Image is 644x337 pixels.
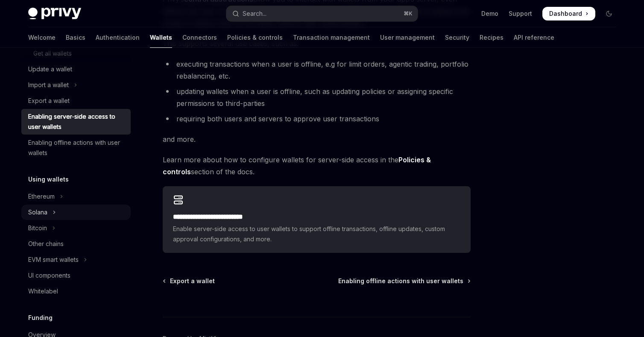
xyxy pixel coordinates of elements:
[21,252,131,267] button: Toggle EVM smart wallets section
[173,224,460,244] span: Enable server-side access to user wallets to support offline transactions, offline updates, custo...
[163,133,471,145] span: and more.
[21,268,131,283] a: UI components
[28,223,47,233] div: Bitcoin
[28,313,53,323] h5: Funding
[481,9,498,18] a: Demo
[163,113,471,125] li: requiring both users and servers to approve user transactions
[28,207,47,217] div: Solana
[28,239,64,249] div: Other chains
[226,6,418,21] button: Open search
[509,9,532,18] a: Support
[21,77,131,93] button: Toggle Import a wallet section
[21,135,131,161] a: Enabling offline actions with user wallets
[602,7,616,21] button: Toggle dark mode
[182,27,217,48] a: Connectors
[28,138,126,158] div: Enabling offline actions with user wallets
[28,8,81,20] img: dark logo
[163,85,471,109] li: updating wallets when a user is offline, such as updating policies or assigning specific permissi...
[480,27,503,48] a: Recipes
[163,58,471,82] li: executing transactions when a user is offline, e.g for limit orders, agentic trading, portfolio r...
[380,27,435,48] a: User management
[549,9,582,18] span: Dashboard
[338,277,463,285] span: Enabling offline actions with user wallets
[21,236,131,252] a: Other chains
[28,96,70,106] div: Export a wallet
[21,284,131,299] a: Whitelabel
[28,64,72,74] div: Update a wallet
[404,10,413,17] span: ⌘ K
[66,27,85,48] a: Basics
[28,270,70,281] div: UI components
[28,174,69,185] h5: Using wallets
[28,80,69,90] div: Import a wallet
[21,62,131,77] a: Update a wallet
[21,220,131,236] button: Toggle Bitcoin section
[21,93,131,108] a: Export a wallet
[338,277,470,285] a: Enabling offline actions with user wallets
[28,191,55,202] div: Ethereum
[163,154,471,178] span: Learn more about how to configure wallets for server-side access in the section of the docs.
[28,286,58,296] div: Whitelabel
[21,109,131,135] a: Enabling server-side access to user wallets
[96,27,140,48] a: Authentication
[293,27,370,48] a: Transaction management
[150,27,172,48] a: Wallets
[227,27,283,48] a: Policies & controls
[164,277,215,285] a: Export a wallet
[170,277,215,285] span: Export a wallet
[445,27,469,48] a: Security
[542,7,595,21] a: Dashboard
[28,255,79,265] div: EVM smart wallets
[28,111,126,132] div: Enabling server-side access to user wallets
[28,27,56,48] a: Welcome
[514,27,554,48] a: API reference
[21,189,131,204] button: Toggle Ethereum section
[21,205,131,220] button: Toggle Solana section
[243,9,266,19] div: Search...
